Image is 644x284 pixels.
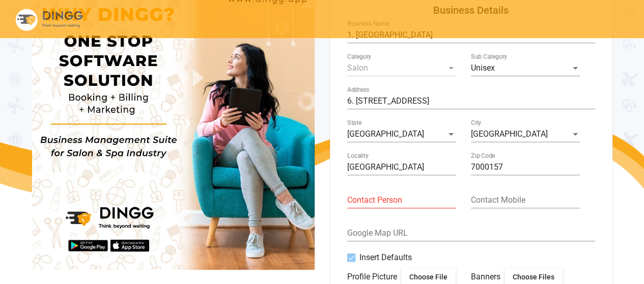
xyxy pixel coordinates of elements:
span: Choose Files [513,273,554,281]
span: [GEOGRAPHIC_DATA] [471,129,548,139]
span: Unisex [471,63,495,73]
mat-label: Profile Picture [347,272,397,281]
span: Choose File [409,273,447,281]
mat-label: Banners [471,272,500,281]
span: Insert Defaults [359,251,412,264]
span: [GEOGRAPHIC_DATA] [347,129,424,139]
span: Salon [347,63,368,73]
